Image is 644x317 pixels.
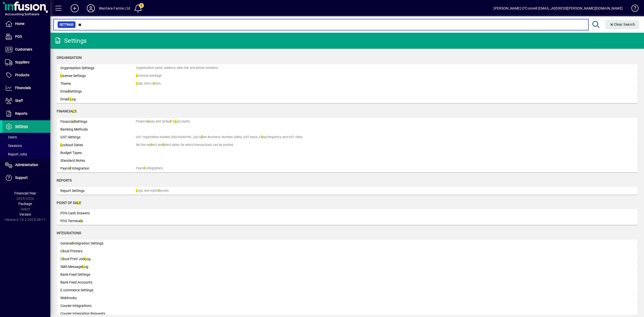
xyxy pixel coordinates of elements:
[82,265,84,269] em: L
[60,211,136,216] div: POS Cash Drawers
[136,166,163,171] div: Payro l Integrations
[57,56,82,60] span: Organisation
[57,294,638,302] a: Webhooks
[136,143,234,147] div: Set the ear iest and atest dates for which transactions can be posted.
[60,280,136,285] div: Bank Feed Accounts
[57,209,638,217] a: POS Cash Drawers
[57,72,638,80] a: License SettingsLicensee package.
[15,86,31,90] span: Financials
[154,82,154,85] em: l
[148,120,149,123] em: l
[3,43,50,56] a: Customers
[151,143,152,147] em: l
[67,4,83,13] button: Add
[136,135,303,140] div: GST registration number, [GEOGRAPHIC_DATA] ian Business Number (ABN), GST basis, Fi ing frequency...
[60,73,136,78] div: icense Settings
[60,135,136,140] div: GST Settings
[628,1,638,17] a: Knowledge Base
[60,119,136,124] div: Financia Settings
[5,144,22,148] span: Sessions
[57,178,72,182] span: Reports
[70,166,70,170] em: l
[68,89,69,93] em: l
[19,212,31,216] span: Version
[60,74,62,78] em: L
[15,99,23,103] span: Staff
[136,189,138,192] em: L
[60,288,136,293] div: E-commerce Settings
[606,20,639,29] button: Clear
[57,217,638,225] a: POS Terminals
[99,4,130,12] div: Wantara Farms Ltd
[57,118,638,126] a: FinancialSettingsFinancialyear, and Default GLaccounts.
[57,109,76,113] span: Financia s
[63,249,63,253] em: l
[15,176,28,180] span: Support
[57,157,638,165] a: Standard Notes
[60,89,136,94] div: Emai Settings
[5,152,27,156] span: Report Jobs
[136,119,191,124] div: Financia year, and Defau t G accounts.
[3,95,50,107] a: Staff
[57,64,638,72] a: Organisation SettingsOrganisation name, address, web site, and phone numbers.
[3,56,50,69] a: Suppliers
[60,22,73,27] span: Settings
[57,165,638,172] a: Payroll IntegrationPayroll Integrations
[57,201,81,205] span: Point of Sa e
[15,163,38,167] span: Administration
[136,81,162,86] div: ogo, and co ours.
[15,124,28,128] span: Settings
[136,73,163,78] div: icensee package.
[3,18,50,30] a: Home
[60,188,136,193] div: Report Settings
[60,81,136,86] div: Theme
[57,80,638,88] a: ThemeLogo, and colours.
[57,231,81,235] span: Integrations
[5,135,17,139] span: Users
[15,111,27,115] span: Reports
[60,303,136,308] div: Courier Integrations
[57,240,638,247] a: GeneralIntegration Settings
[60,158,136,163] div: Standard Notes
[3,150,50,158] a: Report Jobs
[60,143,62,147] em: L
[3,159,50,171] a: Administration
[70,97,72,101] em: L
[57,271,638,279] a: Bank Feed Settings
[3,141,50,150] a: Sessions
[60,97,136,102] div: Emai og
[57,286,638,294] a: E-commerce Settings
[60,218,136,224] div: POS Termina s
[15,60,29,64] span: Suppliers
[15,22,24,26] span: Home
[57,95,638,103] a: Email Log
[80,219,81,223] em: l
[3,172,50,184] a: Support
[57,187,638,195] a: Report SettingsLogo, and reportlayouts.
[60,264,136,269] div: SMS Message og
[57,255,638,263] a: Cloud Print JobLog
[60,127,136,132] div: Banking Methods
[610,22,635,26] span: Clear Search
[262,135,262,139] em: l
[57,263,638,271] a: SMS MessageLog
[57,247,638,255] a: Cloud Printers
[83,4,99,13] button: Profile
[3,133,50,141] a: Users
[60,256,136,262] div: C oud Print Job og
[15,47,32,51] span: Customers
[60,65,136,71] div: Organisation Settings
[60,150,136,155] div: Budget Types
[60,142,136,148] div: ockout Dates
[60,272,136,277] div: Bank Feed Settings
[72,109,74,113] em: l
[68,97,69,101] em: l
[158,189,159,192] em: l
[15,34,22,38] span: POS
[57,126,638,133] a: Banking Methods
[18,202,32,206] span: Package
[3,69,50,82] a: Products
[57,279,638,286] a: Bank Feed Accounts
[494,4,623,12] div: [PERSON_NAME] O''Connell [EMAIL_ADDRESS][PERSON_NAME][DOMAIN_NAME]
[57,88,638,95] a: EmailSettings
